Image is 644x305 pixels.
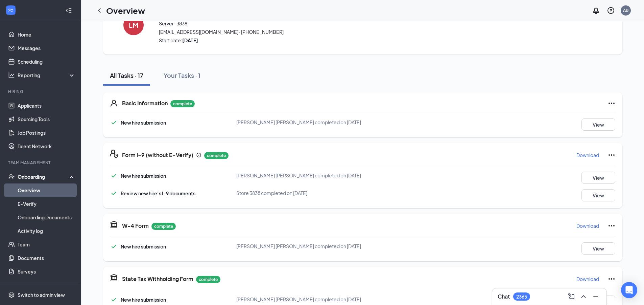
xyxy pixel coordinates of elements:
[122,100,168,107] h5: Basic Information
[623,7,628,13] div: AB
[196,152,201,158] svg: Info
[121,119,166,126] span: New hire submission
[18,55,75,68] a: Scheduling
[18,99,75,112] a: Applicants
[18,224,75,238] a: Activity log
[607,222,616,230] svg: Ellipses
[182,37,198,43] strong: [DATE]
[121,190,195,196] span: Review new hire’s I-9 documents
[110,296,118,304] svg: Checkmark
[607,151,616,159] svg: Ellipses
[106,5,145,16] h1: Overview
[576,222,599,229] p: Download
[121,297,166,303] span: New hire submission
[110,71,143,80] div: All Tasks · 17
[236,296,361,302] span: [PERSON_NAME] [PERSON_NAME] completed on [DATE]
[576,276,599,282] p: Download
[236,119,361,125] span: [PERSON_NAME] [PERSON_NAME] completed on [DATE]
[578,291,589,302] button: ChevronUp
[159,28,592,35] span: [EMAIL_ADDRESS][DOMAIN_NAME] · [PHONE_NUMBER]
[498,293,510,300] h3: Chat
[121,243,166,249] span: New hire submission
[129,23,138,27] h4: LM
[581,172,615,184] button: View
[18,139,75,153] a: Talent Network
[236,190,307,196] span: Store 3838 completed on [DATE]
[18,291,65,298] div: Switch to admin view
[65,7,72,14] svg: Collapse
[592,292,600,301] svg: Minimize
[18,28,75,41] a: Home
[607,6,615,15] svg: QuestionInfo
[110,99,118,107] svg: User
[18,173,70,180] div: Onboarding
[592,6,600,15] svg: Notifications
[581,118,615,131] button: View
[164,71,200,80] div: Your Tasks · 1
[110,150,118,158] svg: FormI9EVerifyIcon
[579,292,588,301] svg: ChevronUp
[8,89,74,94] div: Hiring
[581,242,615,255] button: View
[7,7,14,14] svg: WorkstreamLogo
[8,291,15,298] svg: Settings
[95,6,103,15] svg: ChevronLeft
[18,41,75,55] a: Messages
[18,211,75,224] a: Onboarding Documents
[110,189,118,197] svg: Checkmark
[18,197,75,211] a: E-Verify
[581,189,615,201] button: View
[170,100,195,107] p: complete
[18,112,75,126] a: Sourcing Tools
[196,276,220,283] p: complete
[159,20,592,27] span: Server · 3838
[18,238,75,251] a: Team
[110,172,118,180] svg: Checkmark
[121,173,166,179] span: New hire submission
[18,72,76,79] div: Reporting
[576,274,599,284] button: Download
[110,274,118,282] svg: TaxGovernmentIcon
[236,243,361,249] span: [PERSON_NAME] [PERSON_NAME] completed on [DATE]
[110,242,118,250] svg: Checkmark
[110,220,118,228] svg: TaxGovernmentIcon
[18,251,75,265] a: Documents
[621,282,637,298] div: Open Intercom Messenger
[117,6,150,44] button: LM
[576,150,599,160] button: Download
[151,223,176,230] p: complete
[576,152,599,158] p: Download
[236,172,361,178] span: [PERSON_NAME] [PERSON_NAME] completed on [DATE]
[566,291,577,302] button: ComposeMessage
[204,152,229,159] p: complete
[8,160,74,166] div: Team Management
[122,222,149,230] h5: W-4 Form
[18,265,75,278] a: Surveys
[122,275,193,283] h5: State Tax Withholding Form
[516,294,527,300] div: 2365
[8,72,15,79] svg: Analysis
[607,99,616,107] svg: Ellipses
[607,275,616,283] svg: Ellipses
[567,292,575,301] svg: ComposeMessage
[18,126,75,139] a: Job Postings
[576,220,599,231] button: Download
[122,151,193,159] h5: Form I-9 (without E-Verify)
[110,118,118,127] svg: Checkmark
[18,183,75,197] a: Overview
[159,37,592,44] span: Start date:
[8,173,15,180] svg: UserCheck
[590,291,601,302] button: Minimize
